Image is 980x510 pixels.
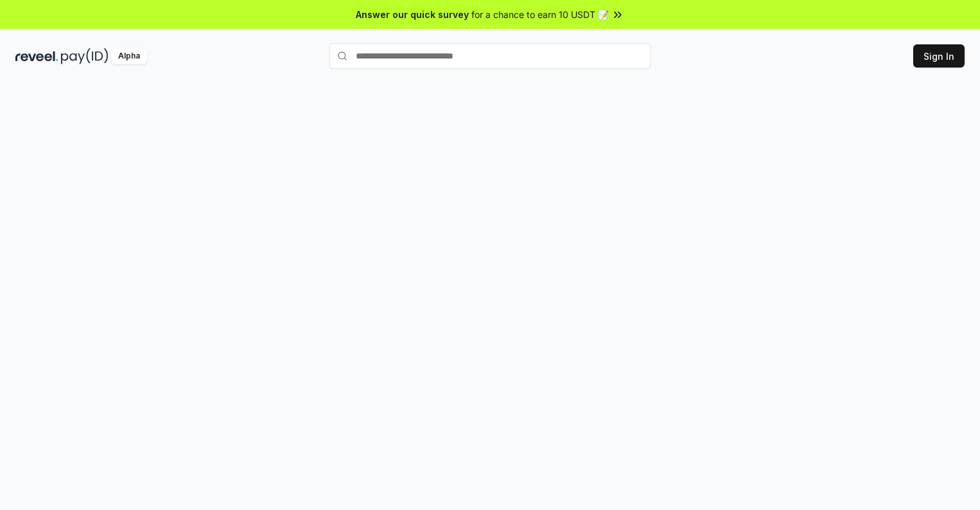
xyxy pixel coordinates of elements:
[111,48,147,64] div: Alpha
[61,48,109,64] img: pay_id
[356,8,469,21] span: Answer our quick survey
[471,8,609,21] span: for a chance to earn 10 USDT 📝
[15,48,58,64] img: reveel_dark
[913,44,965,68] button: Sign In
